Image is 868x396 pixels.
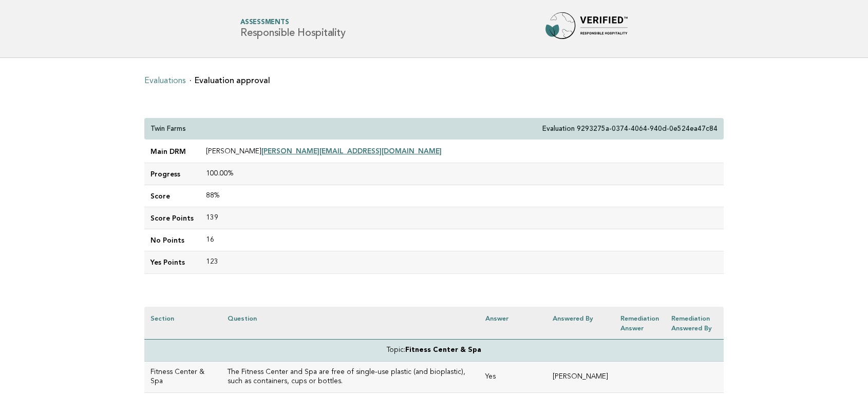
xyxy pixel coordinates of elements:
[200,207,724,229] td: 139
[144,185,200,207] td: Score
[614,307,665,340] th: Remediation Answer
[545,12,628,45] img: Forbes Travel Guide
[665,307,724,340] th: Remediation Answered by
[200,251,724,273] td: 123
[200,185,724,207] td: 88%
[546,362,614,393] td: [PERSON_NAME]
[546,307,614,340] th: Answered by
[144,251,200,273] td: Yes Points
[144,362,221,393] td: Fitness Center & Spa
[228,368,473,386] h3: The Fitness Center and Spa are free of single-use plastic (and bioplastic), such as containers, c...
[405,347,481,353] strong: Fitness Center & Spa
[200,163,724,185] td: 100.00%
[200,140,724,163] td: [PERSON_NAME]
[144,307,221,340] th: Section
[261,147,442,155] a: [PERSON_NAME][EMAIL_ADDRESS][DOMAIN_NAME]
[200,229,724,251] td: 16
[240,19,345,38] h1: Responsible Hospitality
[144,207,200,229] td: Score Points
[190,76,270,85] li: Evaluation approval
[150,124,186,133] p: Twin Farms
[144,77,185,85] a: Evaluations
[144,339,724,361] td: Topic:
[479,307,546,340] th: Answer
[221,307,479,340] th: Question
[542,124,718,133] p: Evaluation 9293275a-0374-4064-940d-0e524ea47c84
[479,362,546,393] td: Yes
[144,140,200,163] td: Main DRM
[240,19,345,26] span: Assessments
[144,229,200,251] td: No Points
[144,163,200,185] td: Progress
